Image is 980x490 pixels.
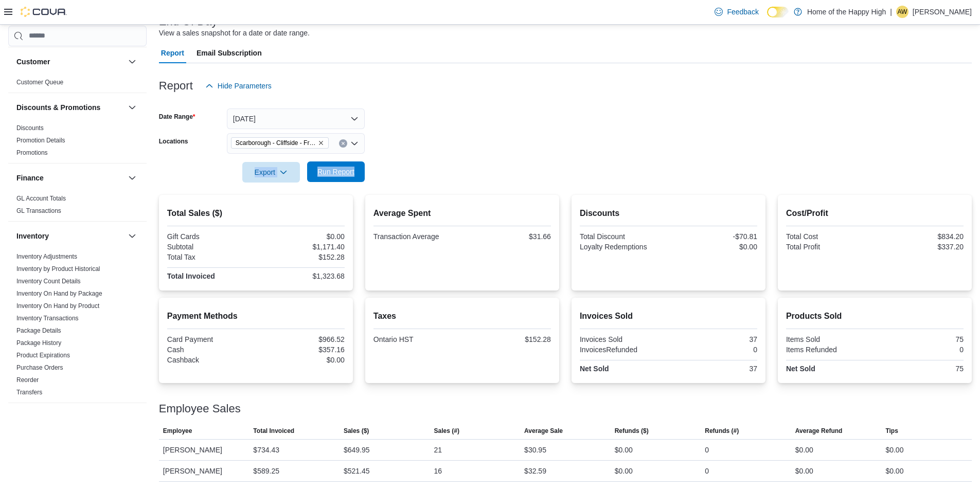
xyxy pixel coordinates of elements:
[16,57,50,67] h3: Customer
[580,243,667,251] div: Loyalty Redemptions
[16,302,99,310] a: Inventory On Hand by Product
[258,356,345,364] div: $0.00
[16,290,102,297] a: Inventory On Hand by Package
[8,122,147,163] div: Discounts & Promotions
[373,232,460,241] div: Transaction Average
[16,277,81,285] span: Inventory Count Details
[373,335,460,343] div: Ontario HST
[434,465,442,477] div: 16
[786,346,873,354] div: Items Refunded
[890,6,892,18] p: |
[8,192,147,221] div: Finance
[580,232,667,241] div: Total Discount
[795,427,843,435] span: Average Refund
[159,113,195,121] label: Date Range
[373,310,551,322] h2: Taxes
[16,389,42,396] a: Transfers
[126,411,138,424] button: Loyalty
[248,162,294,183] span: Export
[253,444,279,456] div: $734.43
[885,444,903,456] div: $0.00
[231,137,329,149] span: Scarborough - Cliffside - Friendly Stranger
[580,346,667,354] div: InvoicesRefunded
[885,427,898,435] span: Tips
[16,253,77,260] a: Inventory Adjustments
[524,427,563,435] span: Average Sale
[16,314,79,322] span: Inventory Transactions
[795,465,813,477] div: $0.00
[258,232,345,241] div: $0.00
[670,335,757,343] div: 37
[580,310,757,322] h2: Invoices Sold
[670,232,757,241] div: -$70.81
[786,207,964,220] h2: Cost/Profit
[795,444,813,456] div: $0.00
[159,137,188,146] label: Locations
[16,376,39,384] a: Reorder
[16,364,63,371] a: Purchase Orders
[16,265,100,273] span: Inventory by Product Historical
[580,207,757,220] h2: Discounts
[16,412,42,423] h3: Loyalty
[16,252,77,261] span: Inventory Adjustments
[167,207,345,220] h2: Total Sales ($)
[434,444,442,456] div: 21
[167,253,254,261] div: Total Tax
[167,335,254,343] div: Card Payment
[913,6,972,18] p: [PERSON_NAME]
[16,124,44,132] a: Discounts
[344,444,370,456] div: $649.95
[16,149,48,156] a: Promotions
[705,444,709,456] div: 0
[167,272,215,280] strong: Total Invoiced
[16,265,100,273] a: Inventory by Product Historical
[16,364,63,372] span: Purchase Orders
[524,465,546,477] div: $32.59
[16,327,61,334] a: Package Details
[16,388,42,396] span: Transfers
[258,346,345,354] div: $357.16
[615,465,633,477] div: $0.00
[16,315,79,322] a: Inventory Transactions
[344,427,369,435] span: Sales ($)
[16,207,61,215] span: GL Transactions
[317,167,354,177] span: Run Report
[339,139,347,148] button: Clear input
[786,365,815,373] strong: Net Sold
[767,7,789,17] input: Dark Mode
[16,289,102,298] span: Inventory On Hand by Package
[877,232,964,241] div: $834.20
[167,310,345,322] h2: Payment Methods
[16,278,81,285] a: Inventory Count Details
[877,243,964,251] div: $337.20
[159,28,310,39] div: View a sales snapshot for a date or date range.
[16,326,61,335] span: Package Details
[16,412,124,423] button: Loyalty
[16,124,44,132] span: Discounts
[161,43,184,63] span: Report
[807,6,886,18] p: Home of the Happy High
[580,335,667,343] div: Invoices Sold
[786,243,873,251] div: Total Profit
[258,253,345,261] div: $152.28
[897,6,907,18] span: AW
[524,444,546,456] div: $30.95
[159,403,241,415] h3: Employee Sales
[786,232,873,241] div: Total Cost
[318,140,324,146] button: Remove Scarborough - Cliffside - Friendly Stranger from selection in this group
[786,310,964,322] h2: Products Sold
[16,149,48,157] span: Promotions
[615,427,649,435] span: Refunds ($)
[877,335,964,343] div: 75
[344,465,370,477] div: $521.45
[16,339,61,347] a: Package History
[16,231,49,241] h3: Inventory
[227,108,365,129] button: [DATE]
[242,162,300,183] button: Export
[8,250,147,403] div: Inventory
[258,335,345,343] div: $966.52
[8,76,147,93] div: Customer
[705,465,709,477] div: 0
[464,232,551,241] div: $31.66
